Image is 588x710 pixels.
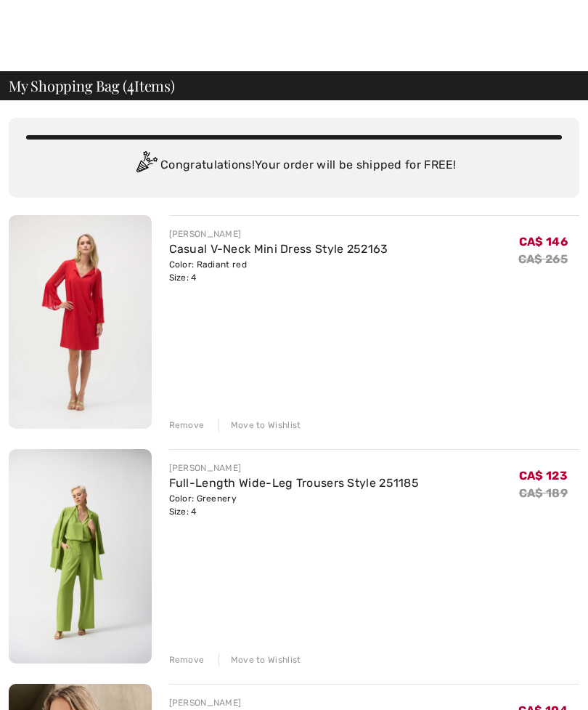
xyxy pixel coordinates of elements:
[169,242,388,256] a: Casual V-Neck Mini Dress Style 252163
[9,215,152,429] img: Casual V-Neck Mini Dress Style 252163
[169,258,388,284] div: Color: Radiant red Size: 4
[9,449,152,663] img: Full-Length Wide-Leg Trousers Style 251185
[519,235,568,249] span: CA$ 146
[519,469,568,483] span: CA$ 123
[169,653,205,666] div: Remove
[219,419,301,432] div: Move to Wishlist
[169,696,376,709] div: [PERSON_NAME]
[131,151,160,180] img: Congratulation2.svg
[169,492,420,518] div: Color: Greenery Size: 4
[519,486,568,500] s: CA$ 189
[169,227,388,241] div: [PERSON_NAME]
[127,75,134,94] span: 4
[169,461,420,475] div: [PERSON_NAME]
[169,419,205,432] div: Remove
[9,78,175,93] span: My Shopping Bag ( Items)
[518,252,568,266] s: CA$ 265
[219,653,301,666] div: Move to Wishlist
[26,151,562,180] div: Congratulations! Your order will be shipped for FREE!
[169,476,420,490] a: Full-Length Wide-Leg Trousers Style 251185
